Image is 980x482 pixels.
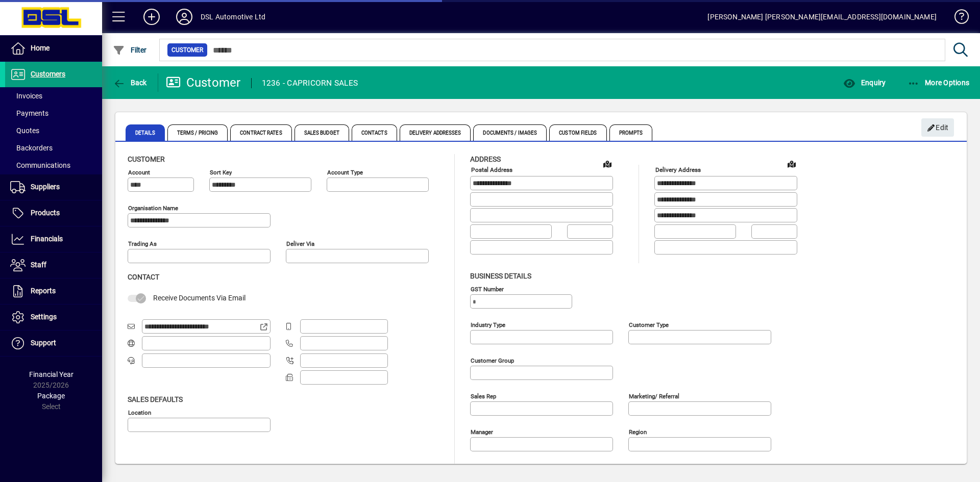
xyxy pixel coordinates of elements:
[128,395,183,403] span: Sales defaults
[471,285,504,292] mat-label: GST Number
[927,119,949,136] span: Edit
[167,124,228,141] span: Terms / Pricing
[126,124,165,141] span: Details
[843,79,886,87] span: Enquiry
[128,205,178,212] mat-label: Organisation name
[400,124,471,141] span: Delivery Addresses
[10,144,53,152] span: Backorders
[31,70,65,78] span: Customers
[10,126,39,135] span: Quotes
[5,157,102,174] a: Communications
[599,156,616,172] a: View on map
[10,92,42,100] span: Invoices
[841,73,888,92] button: Enquiry
[110,73,150,92] button: Back
[128,155,165,163] span: Customer
[31,209,60,217] span: Products
[5,305,102,330] a: Settings
[31,287,56,295] span: Reports
[5,278,102,304] a: Reports
[471,392,496,399] mat-label: Sales rep
[295,124,349,141] span: Sales Budget
[210,169,232,176] mat-label: Sort key
[629,321,669,328] mat-label: Customer type
[908,79,970,87] span: More Options
[166,74,241,91] div: Customer
[128,240,157,247] mat-label: Trading as
[470,272,531,280] span: Business details
[128,169,150,176] mat-label: Account
[262,75,358,91] div: 1236 - CAPRICORN SALES
[31,339,56,347] span: Support
[31,261,46,269] span: Staff
[102,73,158,92] app-page-header-button: Back
[201,9,265,25] div: DSL Automotive Ltd
[110,41,150,59] button: Filter
[5,174,102,200] a: Suppliers
[629,428,647,435] mat-label: Region
[609,124,653,141] span: Prompts
[629,392,679,399] mat-label: Marketing/ Referral
[471,428,493,435] mat-label: Manager
[37,392,65,400] span: Package
[31,183,60,191] span: Suppliers
[327,169,363,176] mat-label: Account Type
[549,124,606,141] span: Custom Fields
[135,8,168,26] button: Add
[171,45,203,55] span: Customer
[113,46,147,54] span: Filter
[10,109,48,117] span: Payments
[5,36,102,61] a: Home
[921,118,954,137] button: Edit
[905,73,972,92] button: More Options
[128,409,151,416] mat-label: Location
[5,200,102,226] a: Products
[471,321,505,328] mat-label: Industry type
[31,44,50,52] span: Home
[113,79,147,87] span: Back
[471,357,514,364] mat-label: Customer group
[153,294,246,302] span: Receive Documents Via Email
[168,8,201,26] button: Profile
[473,124,547,141] span: Documents / Images
[783,156,800,172] a: View on map
[128,273,159,281] span: Contact
[31,313,57,321] span: Settings
[31,235,63,243] span: Financials
[5,226,102,252] a: Financials
[470,155,501,163] span: Address
[5,122,102,139] a: Quotes
[286,240,314,247] mat-label: Deliver via
[29,370,73,378] span: Financial Year
[230,124,291,141] span: Contract Rates
[5,252,102,278] a: Staff
[5,105,102,122] a: Payments
[5,331,102,356] a: Support
[10,161,70,169] span: Communications
[5,139,102,157] a: Backorders
[707,9,937,25] div: [PERSON_NAME] [PERSON_NAME][EMAIL_ADDRESS][DOMAIN_NAME]
[5,87,102,105] a: Invoices
[352,124,397,141] span: Contacts
[947,2,967,35] a: Knowledge Base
